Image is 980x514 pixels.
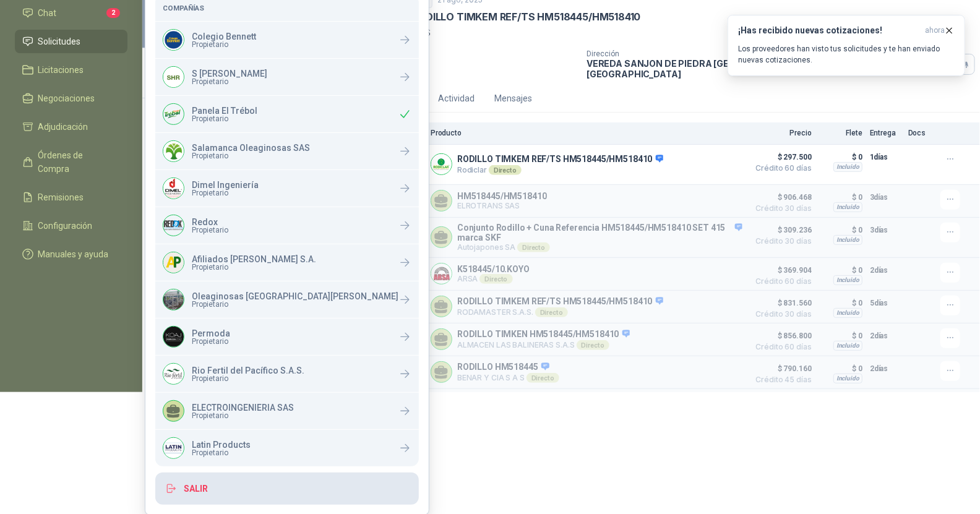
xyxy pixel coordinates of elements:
[192,263,316,271] span: Propietario
[833,235,862,245] div: Incluido
[192,226,228,234] span: Propietario
[367,11,641,24] p: 506393 | RODILLO TIMKEM REF/TS HM518445/HM518410
[15,87,127,110] a: Negociaciones
[870,223,901,238] p: 3 días
[192,189,259,197] span: Propietario
[192,329,230,338] p: Permoda
[163,289,184,310] img: Company Logo
[750,190,812,205] span: $ 906.468
[527,373,559,383] div: Directo
[833,275,862,285] div: Incluido
[38,35,81,48] span: Solicitudes
[192,41,256,48] span: Propietario
[457,242,742,252] p: Autojapones SA
[870,263,901,278] p: 2 días
[38,191,84,204] span: Remisiones
[457,201,547,210] p: ELROTRANS SAS
[192,32,256,41] p: Colegio Bennett
[457,296,663,307] p: RODILLO TIMKEM REF/TS HM518445/HM518410
[192,338,230,345] span: Propietario
[15,242,127,266] a: Manuales y ayuda
[192,403,294,412] p: ELECTROINGENIERIA SAS
[908,129,933,137] p: Docs
[819,361,862,376] p: $ 0
[155,356,419,392] a: Company LogoRio Fertil del Pacífico S.A.S.Propietario
[106,8,120,18] span: 2
[155,207,419,244] a: Company LogoRedoxPropietario
[833,341,862,351] div: Incluido
[819,223,862,238] p: $ 0
[15,30,127,53] a: Solicitudes
[738,43,955,66] p: Los proveedores han visto tus solicitudes y te han enviado nuevas cotizaciones.
[38,63,84,77] span: Licitaciones
[155,281,419,318] div: Company LogoOleaginosas [GEOGRAPHIC_DATA][PERSON_NAME]Propietario
[457,165,663,175] p: Rodiclar
[750,150,812,165] span: $ 297.500
[155,59,419,95] a: Company LogoS [PERSON_NAME]Propietario
[155,170,419,207] div: Company LogoDimel IngenieríaPropietario
[192,152,310,160] span: Propietario
[15,1,127,25] a: Chat2
[15,115,127,139] a: Adjudicación
[750,205,812,212] span: Crédito 30 días
[489,165,522,175] div: Directo
[819,129,862,137] p: Flete
[155,430,419,466] a: Company LogoLatin ProductsPropietario
[163,67,184,87] img: Company Logo
[192,292,398,301] p: Oleaginosas [GEOGRAPHIC_DATA][PERSON_NAME]
[155,319,419,355] a: Company LogoPermodaPropietario
[819,328,862,343] p: $ 0
[587,49,949,58] p: Dirección
[750,238,812,245] span: Crédito 30 días
[163,2,411,14] h5: Compañías
[38,6,57,20] span: Chat
[15,186,127,209] a: Remisiones
[750,165,812,172] span: Crédito 60 días
[38,148,116,176] span: Órdenes de Compra
[457,264,530,274] p: K518445/10.KOYO
[457,373,559,383] p: BENAR Y CIA S A S
[163,104,184,124] img: Company Logo
[457,191,547,201] p: HM518445/HM518410
[192,255,316,263] p: Afiliados [PERSON_NAME] S.A.
[925,25,945,36] span: ahora
[163,327,184,347] img: Company Logo
[155,133,419,169] a: Company LogoSalamanca Oleaginosas SASPropietario
[457,154,663,165] p: RODILLO TIMKEM REF/TS HM518445/HM518410
[438,92,475,105] div: Actividad
[38,219,93,233] span: Configuración
[870,328,901,343] p: 2 días
[192,115,257,122] span: Propietario
[192,440,251,449] p: Latin Products
[870,150,901,165] p: 1 días
[819,190,862,205] p: $ 0
[479,274,512,284] div: Directo
[431,129,742,137] p: Producto
[750,361,812,376] span: $ 790.160
[367,26,965,40] p: RODAMIENTOS
[155,22,419,58] div: Company LogoColegio BennettPropietario
[155,244,419,281] a: Company LogoAfiliados [PERSON_NAME] S.A.Propietario
[457,362,559,373] p: RODILLO HM518445
[155,473,419,505] button: Salir
[457,329,630,340] p: RODILLO TIMKEN HM518445/HM518410
[192,143,310,152] p: Salamanca Oleaginosas SAS
[192,78,267,85] span: Propietario
[750,376,812,383] span: Crédito 45 días
[750,343,812,351] span: Crédito 60 días
[155,96,419,132] div: Company LogoPanela El TrébolPropietario
[819,150,862,165] p: $ 0
[155,393,419,429] div: ELECTROINGENIERIA SASPropietario
[163,438,184,458] img: Company Logo
[750,296,812,311] span: $ 831.560
[750,129,812,137] p: Precio
[192,375,304,382] span: Propietario
[457,307,663,317] p: RODAMASTER S.A.S.
[870,190,901,205] p: 3 días
[833,374,862,383] div: Incluido
[494,92,532,105] div: Mensajes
